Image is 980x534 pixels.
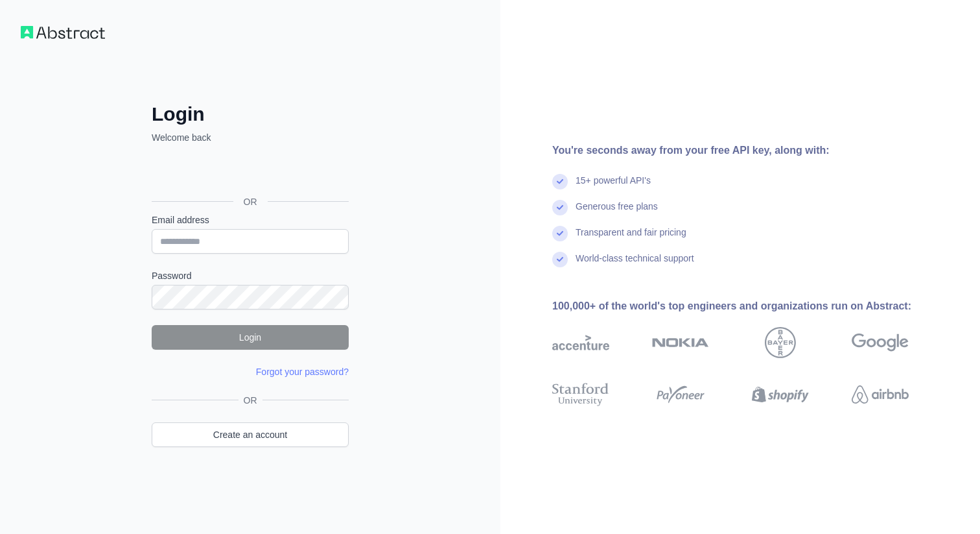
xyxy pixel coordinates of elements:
[576,174,651,200] div: 15+ powerful API's
[552,380,609,409] img: stanford university
[239,394,262,407] span: OR
[152,103,349,126] h2: Login
[552,226,568,241] img: check mark
[552,327,609,358] img: accenture
[576,226,686,252] div: Transparent and fair pricing
[576,200,658,226] div: Generous free plans
[152,325,349,350] button: Login
[152,213,349,226] label: Email address
[552,200,568,215] img: check mark
[552,143,950,158] div: You're seconds away from your free API key, along with:
[152,269,349,282] label: Password
[21,26,105,39] img: Workflow
[145,158,353,187] iframe: Sign in with Google Button
[852,380,909,409] img: airbnb
[152,422,349,447] a: Create an account
[256,367,349,377] a: Forgot your password?
[552,298,950,314] div: 100,000+ of the world's top engineers and organizations run on Abstract:
[152,131,349,144] p: Welcome back
[233,195,268,208] span: OR
[652,380,709,409] img: payoneer
[552,174,568,189] img: check mark
[752,380,809,409] img: shopify
[576,252,694,278] div: World-class technical support
[765,327,796,358] img: bayer
[852,327,909,358] img: google
[552,252,568,267] img: check mark
[652,327,709,358] img: nokia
